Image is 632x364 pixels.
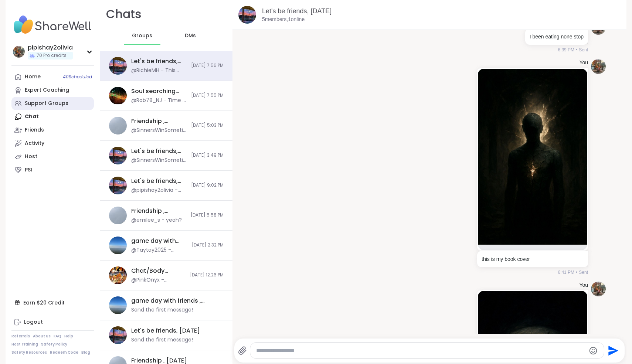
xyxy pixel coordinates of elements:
div: Send the first message! [131,336,193,344]
a: Logout [11,316,94,329]
span: 6:41 PM [558,269,574,276]
span: DMs [185,32,196,40]
span: [DATE] 5:58 PM [191,212,224,218]
div: pipishay2olivia [28,44,73,52]
img: Soul searching with music 🎵🎶, Oct 09 [109,87,127,105]
div: Home [25,73,41,81]
div: Soul searching with music 🎵🎶, [DATE] [131,87,187,95]
a: Host [11,150,94,163]
p: I been eating none stop [530,33,584,40]
div: @RichieMH - This message was deleted. [131,67,187,74]
img: Friendship , Oct 09 [109,117,127,135]
div: Chat/Body Double/Decompress Pt. 1, [DATE] [131,267,186,275]
a: Host Training [11,342,38,347]
a: Expert Coaching [11,84,94,97]
span: Sent [579,47,588,53]
img: pipishay2olivia [13,46,25,58]
a: About Us [33,334,51,339]
img: Friendship , Oct 08 [109,207,127,224]
div: Friendship , [DATE] [131,117,187,125]
div: @pipishay2olivia - meow meow [131,187,187,194]
div: Send the first message! [131,306,193,314]
img: Let's be friends, Oct 12 [109,326,127,344]
span: Groups [132,32,152,40]
a: Activity [11,137,94,150]
span: [DATE] 2:32 PM [192,242,224,248]
div: Let's be friends, [DATE] [131,147,187,155]
p: 5 members, 1 online [262,16,305,23]
span: • [576,269,577,276]
span: • [576,47,577,53]
div: game day with friends , [DATE] [131,297,219,305]
img: ShareWell Nav Logo [11,12,94,38]
img: Let's be friends, Oct 09 [238,6,256,24]
div: Let's be friends, [DATE] [131,57,187,65]
a: FAQ [54,334,61,339]
img: Image 1.jpeg [478,69,587,245]
div: Friends [25,126,44,134]
a: Referrals [11,334,30,339]
img: https://sharewell-space-live.sfo3.digitaloceanspaces.com/user-generated/55b63ce6-323a-4f13-9d6e-1... [591,282,606,296]
img: Let's be friends, Oct 09 [109,147,127,164]
span: Sent [579,269,588,276]
div: @Taytay2025 - Sounds good 👍 [131,246,187,254]
span: 6:39 PM [558,47,574,53]
div: Support Groups [25,100,68,107]
span: [DATE] 7:56 PM [191,62,224,69]
div: @SinnersWinSometimes - [PERSON_NAME] add me please i sent invite [131,127,187,134]
button: Emoji picker [589,346,598,355]
div: @Rob78_NJ - Time is flying, cant believe this song is [DEMOGRAPHIC_DATA] [131,97,187,104]
div: Earn $20 Credit [11,296,94,309]
div: Expert Coaching [25,86,69,94]
a: Help [64,334,73,339]
a: Home40Scheduled [11,70,94,84]
div: Let's be friends, [DATE] [131,327,200,335]
textarea: Type your message [256,347,585,354]
h4: You [579,59,588,67]
button: Send [604,342,621,359]
div: game day with friends , [DATE] [131,237,187,245]
span: [DATE] 7:55 PM [191,92,224,99]
div: Logout [24,319,43,326]
a: Support Groups [11,97,94,110]
div: Friendship , [DATE] [131,207,186,215]
div: Activity [25,140,44,147]
span: [DATE] 5:03 PM [191,122,224,129]
a: Friends [11,123,94,137]
a: Let's be friends, [DATE] [262,7,332,15]
h1: Chats [106,6,142,23]
a: Safety Policy [41,342,67,347]
span: 70 Pro credits [37,52,67,59]
a: PSI [11,163,94,177]
a: Blog [81,350,90,355]
h4: You [579,282,588,289]
img: Let's be friends, Oct 09 [109,57,127,75]
div: @SinnersWinSometimes - brb feeling overwhelmed need to breathe just my personal life.. i’ll be he... [131,157,187,164]
div: @emilee_s - yeah? [131,217,182,224]
img: https://sharewell-space-live.sfo3.digitaloceanspaces.com/user-generated/55b63ce6-323a-4f13-9d6e-1... [591,59,606,74]
span: [DATE] 12:26 PM [190,272,224,278]
div: PSI [25,166,32,174]
p: this is my book cover [482,255,584,263]
a: Safety Resources [11,350,47,355]
div: Let's be friends, [DATE] [131,177,187,185]
a: Redeem Code [50,350,78,355]
div: Host [25,153,37,160]
img: Chat/Body Double/Decompress Pt. 1, Oct 08 [109,266,127,284]
img: game day with friends , Oct 08 [109,237,127,254]
img: Let's be friends, Oct 08 [109,177,127,194]
div: @PinkOnyx - [MEDICAL_DATA] lol [131,276,186,284]
img: game day with friends , Oct 12 [109,296,127,314]
span: [DATE] 9:02 PM [191,182,224,188]
span: 40 Scheduled [63,74,92,80]
span: [DATE] 3:49 PM [191,152,224,159]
